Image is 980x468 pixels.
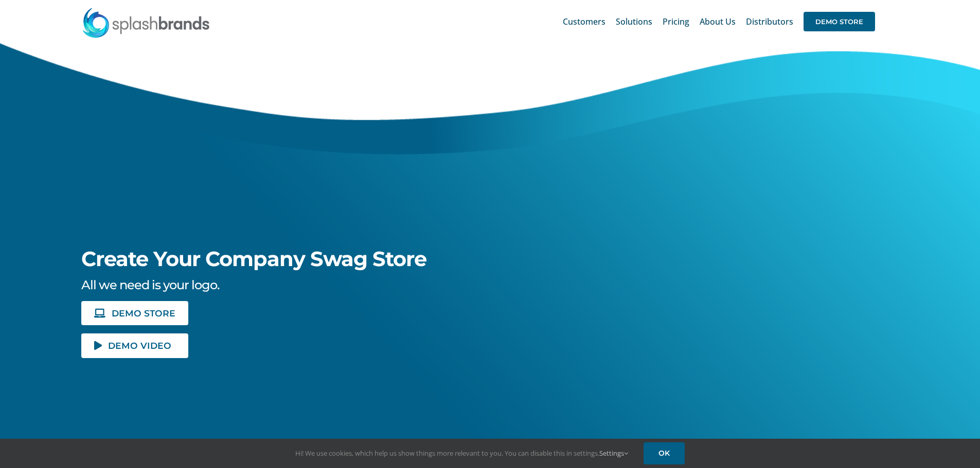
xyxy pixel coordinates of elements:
[746,5,793,38] a: Distributors
[700,17,736,26] span: About Us
[663,5,689,38] a: Pricing
[663,17,689,26] span: Pricing
[563,5,875,38] nav: Main Menu
[563,17,605,26] span: Customers
[81,277,219,292] span: All we need is your logo.
[616,17,652,26] span: Solutions
[295,448,628,458] span: Hi! We use cookies, which help us show things more relevant to you. You can disable this in setti...
[804,5,875,38] a: DEMO STORE
[804,12,875,31] span: DEMO STORE
[599,448,628,458] a: Settings
[82,7,210,38] img: SplashBrands.com Logo
[81,301,188,325] a: DEMO STORE
[644,442,685,464] a: OK
[81,246,426,271] span: Create Your Company Swag Store
[112,309,175,317] span: DEMO STORE
[563,5,605,38] a: Customers
[746,17,793,26] span: Distributors
[108,341,171,350] span: DEMO VIDEO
